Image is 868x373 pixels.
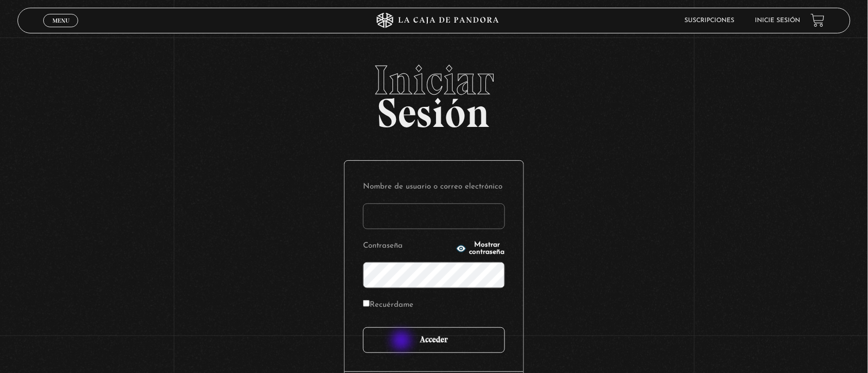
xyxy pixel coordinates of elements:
[17,60,851,101] span: Iniciar
[685,17,735,24] a: Suscripciones
[363,300,370,307] input: Recuérdame
[811,13,825,27] a: View your shopping cart
[363,179,505,195] label: Nombre de usuario o correo electrónico
[755,17,801,24] a: Inicie sesión
[363,297,413,313] label: Recuérdame
[17,60,851,125] h2: Sesión
[469,241,505,256] span: Mostrar contraseña
[49,26,73,33] span: Cerrar
[456,241,505,256] button: Mostrar contraseña
[52,17,69,24] span: Menu
[363,327,505,353] input: Acceder
[363,238,453,254] label: Contraseña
